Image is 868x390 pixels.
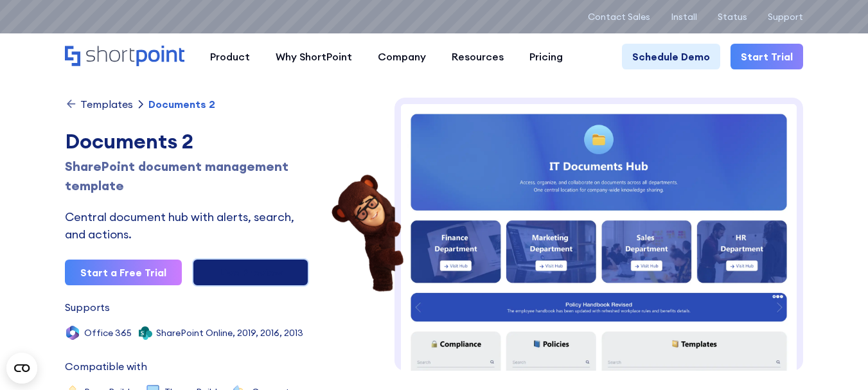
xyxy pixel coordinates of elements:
[637,241,868,390] iframe: Chat Widget
[80,99,133,109] div: Templates
[6,353,37,384] button: Open CMP widget
[768,12,803,22] a: Support
[452,49,504,64] div: Resources
[439,44,517,69] a: Resources
[65,260,182,285] a: Start a Free Trial
[263,44,365,69] a: Why ShortPoint
[84,328,132,337] div: Office 365
[65,361,147,371] div: Compatible with
[365,44,439,69] a: Company
[622,44,720,69] a: Schedule Demo
[517,44,576,69] a: Pricing
[197,44,263,69] a: Product
[156,328,303,337] div: SharePoint Online, 2019, 2016, 2013
[588,12,650,22] a: Contact Sales
[148,99,215,109] div: Documents 2
[731,44,803,69] a: Start Trial
[65,208,309,243] div: Central document hub with alerts, search, and actions.
[671,12,697,22] a: Install
[65,126,309,157] div: Documents 2
[718,12,747,22] a: Status
[210,49,250,64] div: Product
[65,98,133,111] a: Templates
[192,258,309,287] a: Live Preview
[378,49,426,64] div: Company
[529,49,563,64] div: Pricing
[276,49,352,64] div: Why ShortPoint
[65,46,184,67] a: Home
[65,302,110,312] div: Supports
[65,157,309,195] h1: SharePoint document management template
